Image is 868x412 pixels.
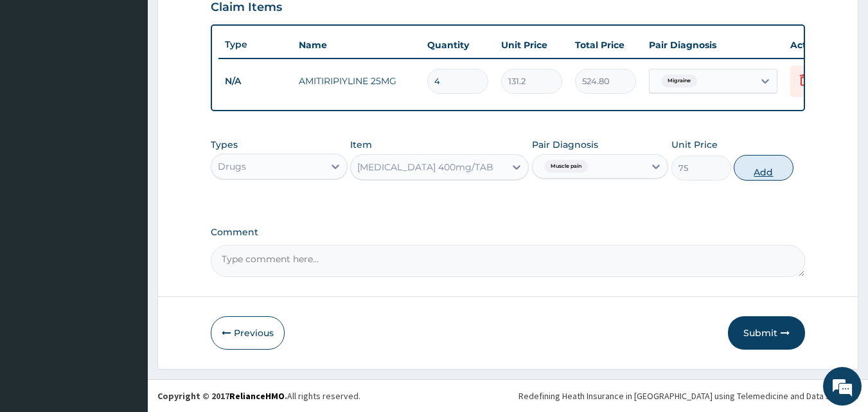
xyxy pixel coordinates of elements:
[157,390,287,402] strong: Copyright © 2017 .
[728,316,805,350] button: Submit
[544,160,588,173] span: Muscle pain
[350,138,372,151] label: Item
[211,139,238,150] label: Types
[211,1,282,15] h3: Claim Items
[292,68,421,94] td: AMITIRIPIYLINE 25MG
[784,32,848,58] th: Actions
[6,275,245,320] textarea: Type your message and hit 'Enter'
[75,124,177,254] span: We're online!
[292,32,421,58] th: Name
[532,138,598,151] label: Pair Diagnosis
[218,160,246,173] div: Drugs
[218,33,292,57] th: Type
[67,72,216,89] div: Chat with us now
[671,138,718,151] label: Unit Price
[211,316,285,350] button: Previous
[642,32,784,58] th: Pair Diagnosis
[661,75,697,87] span: Migraine
[211,6,242,37] div: Minimize live chat window
[357,161,493,174] div: [MEDICAL_DATA] 400mg/TAB
[24,64,52,96] img: d_794563401_company_1708531726252_794563401
[734,155,793,181] button: Add
[211,227,806,238] label: Comment
[495,32,569,58] th: Unit Price
[218,69,292,93] td: N/A
[229,390,285,402] a: RelianceHMO
[148,379,868,412] footer: All rights reserved.
[569,32,642,58] th: Total Price
[421,32,495,58] th: Quantity
[518,390,858,402] div: Redefining Heath Insurance in [GEOGRAPHIC_DATA] using Telemedicine and Data Science!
